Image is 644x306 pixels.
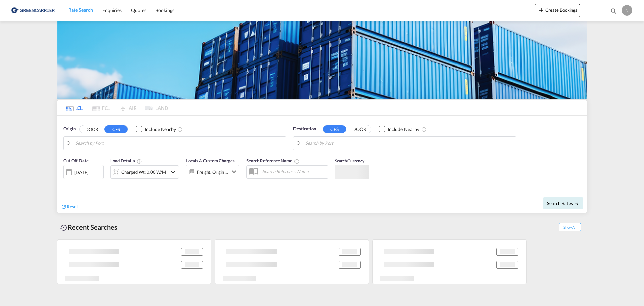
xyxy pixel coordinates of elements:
md-icon: Your search will be saved by the below given name [294,159,300,164]
div: N [622,5,632,16]
button: CFS [323,125,346,133]
span: Show All [559,223,581,231]
div: icon-magnify [610,7,618,17]
span: Reset [67,204,78,209]
button: Search Ratesicon-arrow-right [543,197,583,209]
img: GreenCarrierFCL_LCL.png [57,21,587,99]
span: Bookings [155,7,174,13]
md-icon: icon-backup-restore [60,224,68,232]
span: Destination [293,126,316,132]
button: DOOR [80,125,103,133]
md-icon: icon-plus 400-fg [537,6,545,14]
span: Search Reference Name [246,158,300,163]
div: Charged Wt: 0.00 W/Micon-chevron-down [110,165,179,179]
md-icon: icon-chevron-down [169,168,177,176]
div: Freight Origin Destination [197,167,228,177]
span: Locals & Custom Charges [186,158,235,163]
md-icon: Chargeable Weight [137,159,142,164]
span: Search Rates [547,201,579,206]
md-icon: icon-magnify [610,7,618,15]
div: Freight Origin Destinationicon-chevron-down [186,165,239,178]
md-datepicker: Select [63,178,68,187]
md-icon: Unchecked: Ignores neighbouring ports when fetching rates.Checked : Includes neighbouring ports w... [421,127,427,132]
span: Cut Off Date [63,158,89,163]
button: icon-plus 400-fgCreate Bookings [535,4,580,17]
md-icon: icon-chevron-down [230,168,238,176]
md-icon: Unchecked: Ignores neighbouring ports when fetching rates.Checked : Includes neighbouring ports w... [177,127,183,132]
input: Search by Port [305,138,513,148]
md-icon: icon-arrow-right [575,201,579,206]
span: Origin [63,126,75,132]
div: Include Nearby [145,126,176,133]
md-icon: icon-refresh [61,204,67,210]
div: [DATE] [74,169,88,175]
span: Quotes [131,7,146,13]
input: Search by Port [75,138,283,148]
span: Load Details [110,158,142,163]
div: Charged Wt: 0.00 W/M [121,167,166,177]
div: icon-refreshReset [61,203,78,211]
md-checkbox: Checkbox No Ink [136,126,176,133]
div: Include Nearby [388,126,419,133]
img: b0b18ec08afe11efb1d4932555f5f09d.png [10,3,55,18]
div: [DATE] [63,165,104,179]
span: Search Currency [335,158,364,163]
button: DOOR [347,125,371,133]
button: CFS [104,125,128,133]
md-checkbox: Checkbox No Ink [379,126,419,133]
div: Origin DOOR CFS Checkbox No InkUnchecked: Ignores neighbouring ports when fetching rates.Checked ... [57,116,587,213]
div: Recent Searches [57,220,120,235]
md-pagination-wrapper: Use the left and right arrow keys to navigate between tabs [61,100,168,115]
span: Rate Search [68,7,93,13]
input: Search Reference Name [259,166,328,176]
span: Enquiries [102,7,122,13]
md-tab-item: LCL [61,100,88,115]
